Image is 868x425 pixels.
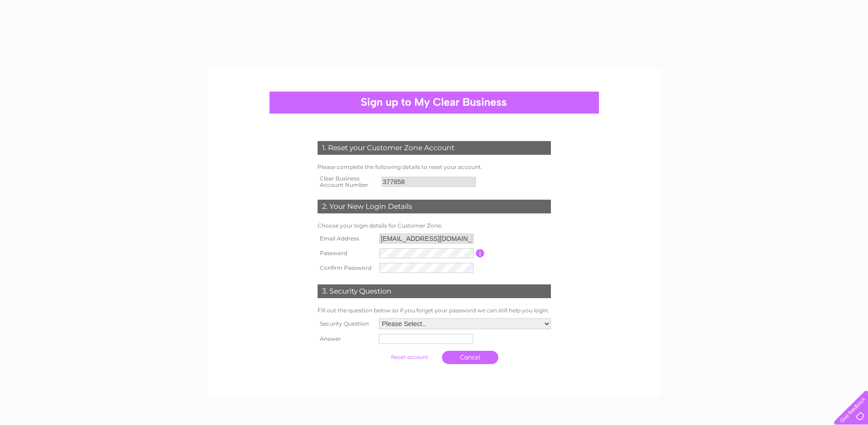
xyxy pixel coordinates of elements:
[318,141,551,155] div: 1. Reset your Customer Zone Account
[315,246,377,261] th: Password
[315,316,377,332] th: Security Question
[476,249,485,257] input: Information
[315,305,553,316] td: Fill out the question below so if you forget your password we can still help you login.
[442,351,498,364] a: Cancel
[315,332,377,346] th: Answer
[318,284,551,298] div: 3. Security Question
[315,173,379,191] th: Clear Business Account Number
[315,231,377,246] th: Email Address
[381,351,437,364] input: Submit
[315,162,553,173] td: Please complete the following details to reset your account.
[315,261,377,275] th: Confirm Password
[318,200,551,213] div: 2. Your New Login Details
[315,220,553,231] td: Choose your login details for Customer Zone.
